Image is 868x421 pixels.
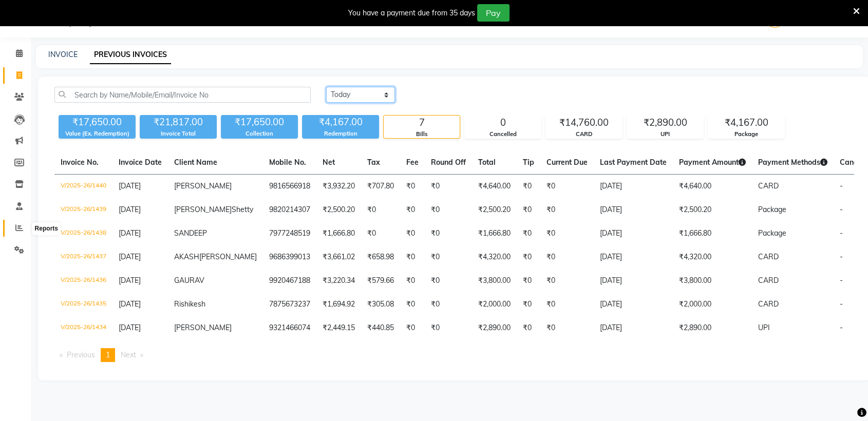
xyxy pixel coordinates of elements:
span: Fee [406,158,419,167]
span: Package [758,205,786,214]
td: ₹3,800.00 [472,269,517,293]
div: ₹2,890.00 [627,116,703,130]
td: ₹4,640.00 [673,175,752,199]
td: ₹2,449.15 [316,316,361,340]
td: ₹0 [400,293,425,316]
td: V/2025-26/1439 [54,198,112,222]
td: ₹2,000.00 [472,293,517,316]
td: ₹0 [425,175,472,199]
td: ₹305.08 [361,293,400,316]
td: 7875673237 [263,293,316,316]
div: ₹14,760.00 [546,116,622,130]
td: ₹579.66 [361,269,400,293]
td: 9820214307 [263,198,316,222]
td: ₹3,932.20 [316,175,361,199]
div: UPI [627,130,703,139]
div: ₹4,167.00 [302,115,379,129]
span: - [840,205,843,214]
span: 1 [106,350,110,359]
span: Last Payment Date [600,158,667,167]
td: 7977248519 [263,222,316,245]
span: - [840,299,843,309]
td: [DATE] [594,245,673,269]
td: [DATE] [594,316,673,340]
td: ₹3,800.00 [673,269,752,293]
span: - [840,181,843,190]
span: Total [478,158,496,167]
div: Redemption [302,129,379,138]
td: ₹0 [425,222,472,245]
div: Bills [384,130,460,139]
td: ₹0 [361,222,400,245]
td: ₹0 [517,198,540,222]
div: 0 [465,116,541,130]
div: 7 [384,116,460,130]
div: ₹17,650.00 [59,115,136,129]
a: INVOICE [48,50,78,59]
span: [DATE] [119,299,141,309]
span: Payment Amount [679,158,746,167]
td: [DATE] [594,198,673,222]
span: [DATE] [119,205,141,214]
span: Payment Methods [758,158,827,167]
td: ₹0 [540,198,594,222]
span: Current Due [546,158,588,167]
td: ₹0 [400,316,425,340]
td: V/2025-26/1440 [54,175,112,199]
td: ₹2,890.00 [472,316,517,340]
td: ₹0 [400,269,425,293]
span: - [840,323,843,332]
span: Previous [67,350,95,359]
td: ₹658.98 [361,245,400,269]
td: ₹0 [517,269,540,293]
span: Package [758,228,786,238]
td: ₹0 [400,175,425,199]
td: ₹440.85 [361,316,400,340]
span: [PERSON_NAME] [199,252,257,261]
td: ₹0 [517,316,540,340]
span: Rishikesh [174,299,205,309]
span: CARD [758,276,779,285]
td: 9816566918 [263,175,316,199]
td: ₹4,640.00 [472,175,517,199]
td: ₹0 [540,245,594,269]
span: Invoice No. [61,158,99,167]
td: ₹0 [400,222,425,245]
td: ₹0 [517,293,540,316]
span: [PERSON_NAME] [174,205,232,214]
td: ₹0 [425,198,472,222]
span: - [840,228,843,238]
span: [PERSON_NAME] [174,181,232,190]
span: Client Name [174,158,217,167]
button: Pay [477,4,510,22]
td: ₹0 [400,245,425,269]
span: Mobile No. [269,158,306,167]
div: ₹17,650.00 [221,115,298,129]
span: Shetty [232,205,253,214]
td: ₹0 [517,222,540,245]
td: V/2025-26/1435 [54,293,112,316]
td: ₹1,666.80 [673,222,752,245]
td: ₹0 [425,269,472,293]
td: ₹0 [517,245,540,269]
td: V/2025-26/1434 [54,316,112,340]
td: ₹0 [400,198,425,222]
td: ₹0 [540,316,594,340]
td: ₹0 [540,293,594,316]
td: V/2025-26/1438 [54,222,112,245]
td: ₹1,666.80 [316,222,361,245]
td: V/2025-26/1437 [54,245,112,269]
td: 9686399013 [263,245,316,269]
span: UPI [758,323,770,332]
span: Invoice Date [119,158,162,167]
span: [DATE] [119,181,141,190]
span: CARD [758,299,779,309]
td: [DATE] [594,293,673,316]
span: GAURAV [174,276,204,285]
td: ₹1,666.80 [472,222,517,245]
span: Net [323,158,335,167]
span: [PERSON_NAME] [174,323,232,332]
span: - [840,276,843,285]
div: You have a payment due from 35 days [348,8,475,18]
td: ₹4,320.00 [673,245,752,269]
